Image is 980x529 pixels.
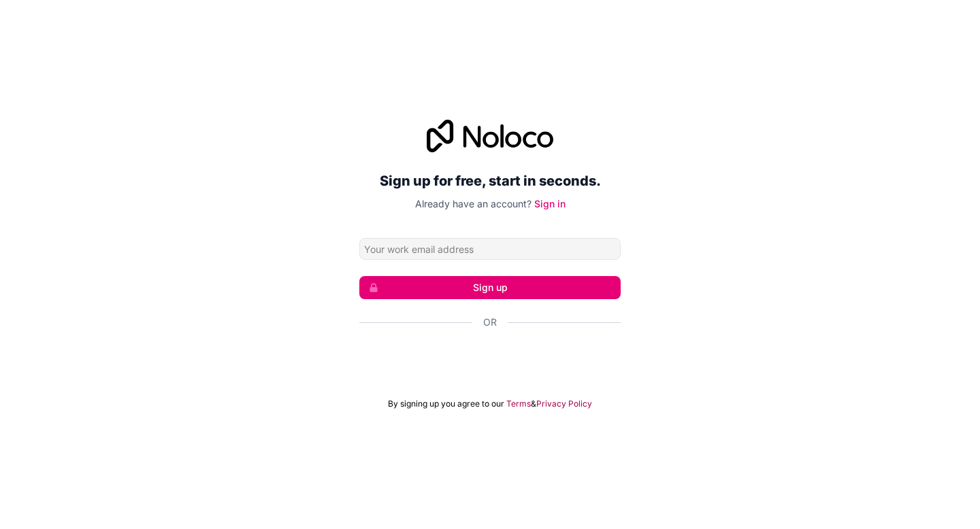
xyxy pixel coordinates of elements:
[534,198,566,209] a: Sign in
[359,276,621,299] button: Sign up
[483,315,497,329] span: Or
[531,398,536,409] span: &
[359,169,621,193] h2: Sign up for free, start in seconds.
[506,398,531,409] a: Terms
[388,398,504,409] span: By signing up you agree to our
[359,238,621,260] input: Email address
[536,398,592,409] a: Privacy Policy
[415,198,532,209] span: Already have an account?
